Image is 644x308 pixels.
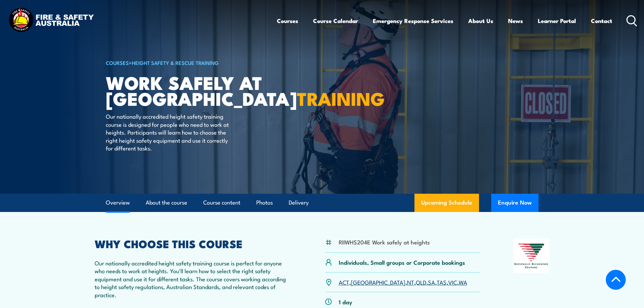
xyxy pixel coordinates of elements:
[508,12,523,30] a: News
[513,239,550,273] img: Nationally Recognised Training logo.
[428,278,435,286] a: SA
[373,12,453,30] a: Emergency Response Services
[106,74,273,106] h1: Work Safely at [GEOGRAPHIC_DATA]
[256,194,273,212] a: Photos
[106,112,229,152] p: Our nationally accredited height safety training course is designed for people who need to work a...
[132,59,219,66] a: Height Safety & Rescue Training
[407,278,414,286] a: NT
[106,59,129,66] a: COURSES
[538,12,576,30] a: Learner Portal
[339,278,467,286] p: , , , , , , ,
[448,278,457,286] a: VIC
[351,278,405,286] a: [GEOGRAPHIC_DATA]
[313,12,358,30] a: Course Calendar
[339,298,352,306] p: 1 day
[203,194,240,212] a: Course content
[95,259,292,299] p: Our nationally accredited height safety training course is perfect for anyone who needs to work a...
[289,194,309,212] a: Delivery
[339,238,430,246] li: RIIWHS204E Work safely at heights
[591,12,612,30] a: Contact
[491,194,539,212] button: Enquire Now
[95,239,292,248] h2: WHY CHOOSE THIS COURSE
[297,84,385,112] strong: TRAINING
[459,278,467,286] a: WA
[106,58,273,67] h6: >
[437,278,447,286] a: TAS
[277,12,298,30] a: Courses
[416,278,426,286] a: QLD
[146,194,187,212] a: About the course
[339,258,465,266] p: Individuals, Small groups or Corporate bookings
[106,194,130,212] a: Overview
[339,278,349,286] a: ACT
[468,12,493,30] a: About Us
[414,194,479,212] a: Upcoming Schedule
